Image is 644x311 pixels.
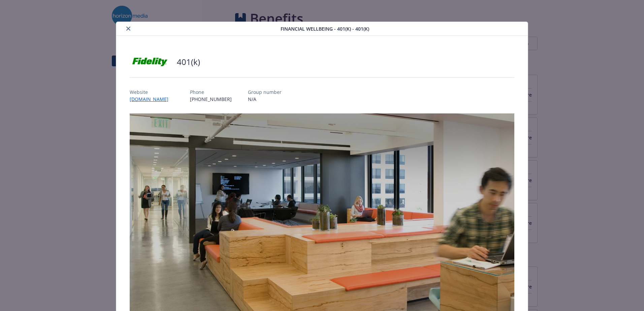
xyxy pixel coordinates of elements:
a: [DOMAIN_NAME] [130,96,174,102]
p: Phone [190,89,232,96]
span: Financial Wellbeing - 401(k) - 401(k) [281,25,369,32]
h2: 401(k) [177,56,200,68]
p: Group number [248,89,282,96]
button: close [124,25,132,33]
p: [PHONE_NUMBER] [190,96,232,103]
img: Fidelity Investments [130,52,170,72]
p: Website [130,89,174,96]
p: N/A [248,96,282,103]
